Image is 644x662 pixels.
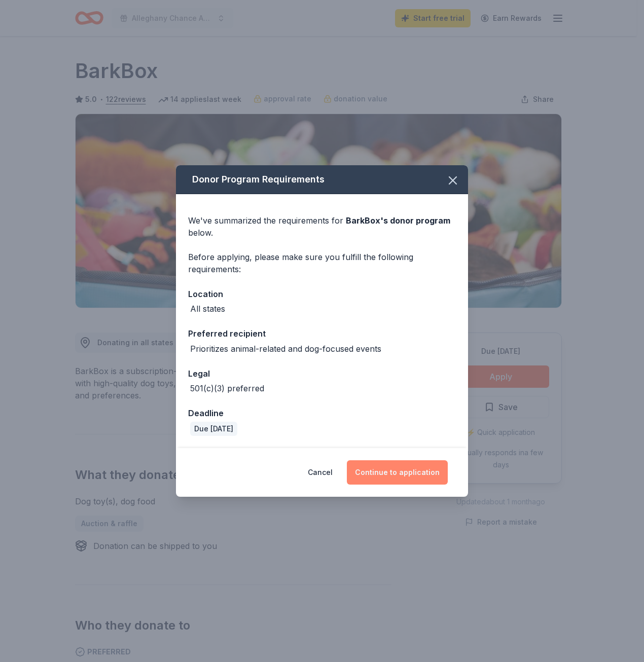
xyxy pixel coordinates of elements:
[346,215,450,226] span: BarkBox 's donor program
[308,460,333,485] button: Cancel
[188,214,456,239] div: We've summarized the requirements for below.
[190,422,237,436] div: Due [DATE]
[188,287,456,301] div: Location
[188,251,456,275] div: Before applying, please make sure you fulfill the following requirements:
[347,460,448,485] button: Continue to application
[190,343,381,355] div: Prioritizes animal-related and dog-focused events
[188,327,456,340] div: Preferred recipient
[190,303,225,315] div: All states
[188,407,456,420] div: Deadline
[190,382,264,394] div: 501(c)(3) preferred
[176,165,468,194] div: Donor Program Requirements
[188,367,456,380] div: Legal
